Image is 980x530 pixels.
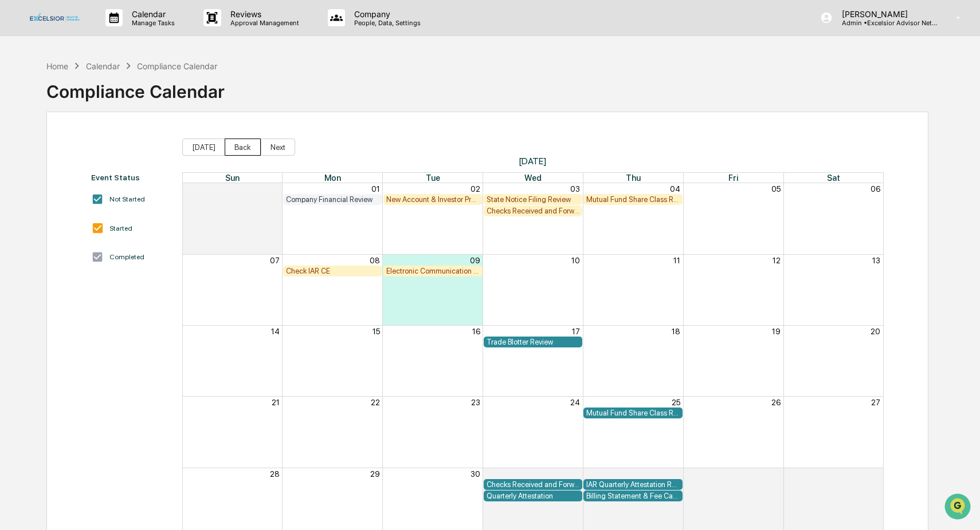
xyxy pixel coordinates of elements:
img: 1746055101610-c473b297-6a78-478c-a979-82029cc54cd1 [11,88,32,108]
a: 🖐️Preclearance [7,140,79,160]
button: 31 [272,184,280,193]
button: 23 [471,398,480,407]
div: Check IAR CE [286,267,379,275]
div: Not Started [109,195,145,203]
p: [PERSON_NAME] [833,9,939,19]
button: 03 [570,184,580,193]
span: Sun [225,173,240,183]
button: 07 [270,256,280,265]
div: New Account & Investor Profile Review [386,195,480,204]
button: 02 [671,469,680,478]
div: Event Status [91,173,170,182]
p: Manage Tasks [123,19,181,27]
div: 🗄️ [83,145,92,155]
div: IAR Quarterly Attestation Review [586,480,680,489]
span: Thu [626,173,641,183]
span: Tue [426,173,440,183]
button: 13 [872,256,880,265]
div: Mutual Fund Share Class Review [586,409,680,417]
div: State Notice Filing Review [487,195,580,204]
div: Compliance Calendar [137,61,217,71]
div: Completed [109,253,144,261]
div: Calendar [86,61,120,71]
button: 10 [571,256,580,265]
button: 14 [271,327,280,336]
a: 🗄️Attestations [79,140,147,160]
div: Start new chat [39,88,188,99]
div: Checks Received and Forwarded Log [487,207,580,215]
button: 02 [471,184,480,193]
div: Trade Blotter Review [487,338,580,346]
a: Powered byPylon [81,193,139,203]
span: Sat [827,173,840,183]
button: 28 [270,469,280,478]
button: Start new chat [195,91,209,105]
button: 30 [471,469,480,478]
div: Billing Statement & Fee Calculations Report Review [586,492,680,500]
span: Preclearance [23,144,74,156]
div: Compliance Calendar [46,72,225,102]
span: Pylon [114,194,139,203]
button: 18 [672,327,680,336]
button: 17 [572,327,580,336]
button: 20 [871,327,880,336]
button: Back [225,139,261,156]
button: 08 [370,256,380,265]
div: Quarterly Attestation [487,492,580,500]
span: Wed [524,173,542,183]
div: Mutual Fund Share Class Review [586,195,680,204]
div: Company Financial Review [286,195,379,204]
a: 🔎Data Lookup [7,161,77,182]
button: 04 [870,469,880,478]
div: Electronic Communication Review [386,267,480,275]
div: Checks Received and Forwarded Log [487,480,580,489]
button: 27 [871,398,880,407]
div: Home [46,61,68,71]
button: 29 [370,469,380,478]
button: 06 [871,184,880,193]
button: 15 [373,327,380,336]
button: 01 [371,184,380,193]
span: Attestations [95,144,142,156]
span: [DATE] [182,156,884,167]
button: 22 [371,398,380,407]
div: 🔎 [11,167,21,176]
button: 12 [773,256,781,265]
p: Calendar [123,9,181,19]
p: Admin • Excelsior Advisor Network [833,19,939,27]
button: 24 [570,398,580,407]
button: 04 [670,184,680,193]
span: Data Lookup [23,166,72,177]
button: 01 [571,469,580,478]
button: 05 [771,184,781,193]
button: 21 [272,398,280,407]
button: 09 [470,256,480,265]
p: Company [345,9,426,19]
button: 16 [472,327,480,336]
img: logo [28,13,83,22]
div: 🖐️ [11,145,21,155]
div: Started [109,224,132,232]
p: Approval Management [221,19,305,27]
p: Reviews [221,9,305,19]
button: [DATE] [182,139,225,156]
p: People, Data, Settings [345,19,426,27]
span: Fri [728,173,738,183]
button: 03 [771,469,781,478]
iframe: Open customer support [943,492,974,523]
span: Mon [324,173,341,183]
button: 19 [772,327,781,336]
div: We're available if you need us! [39,99,145,108]
p: How can we help? [11,24,209,42]
button: 25 [672,398,680,407]
button: 11 [673,256,680,265]
button: 26 [771,398,781,407]
button: Next [261,139,295,156]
